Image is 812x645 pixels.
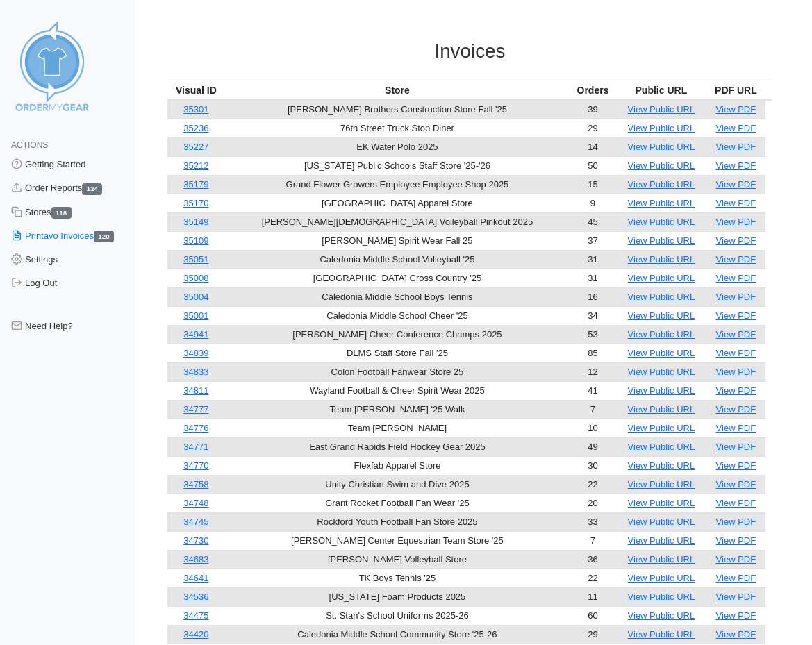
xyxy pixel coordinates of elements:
[225,551,570,569] td: [PERSON_NAME] Volleyball Store
[225,401,570,419] td: Team [PERSON_NAME] '25 Walk
[167,40,772,62] h3: Invoices
[716,104,756,115] a: View PDF
[716,423,756,433] a: View PDF
[225,494,570,513] td: Grant Rocket Football Fan Wear '25
[225,288,570,307] td: Caledonia Middle School Boys Tennis
[225,138,570,157] td: EK Water Polo 2025
[716,123,756,133] a: View PDF
[716,404,756,414] a: View PDF
[716,629,756,639] a: View PDF
[716,142,756,152] a: View PDF
[716,554,756,564] a: View PDF
[225,382,570,401] td: Wayland Football & Cheer Spirit Wear 2025
[716,535,756,546] a: View PDF
[183,610,208,621] a: 34475
[570,607,616,626] td: 60
[183,104,208,115] a: 35301
[616,81,706,101] th: Public URL
[570,382,616,401] td: 41
[570,532,616,551] td: 7
[82,183,102,195] span: 124
[183,329,208,340] a: 34941
[570,569,616,588] td: 22
[570,176,616,194] td: 15
[628,273,695,283] a: View Public URL
[570,494,616,513] td: 20
[628,217,695,227] a: View Public URL
[716,385,756,396] a: View PDF
[183,217,208,227] a: 35149
[183,404,208,414] a: 34777
[570,138,616,157] td: 14
[570,157,616,176] td: 50
[225,513,570,532] td: Rockford Youth Football Fan Store 2025
[183,423,208,433] a: 34776
[183,367,208,377] a: 34833
[570,457,616,476] td: 30
[225,607,570,626] td: St. Stan's School Uniforms 2025-26
[628,310,695,321] a: View Public URL
[628,123,695,133] a: View Public URL
[628,460,695,471] a: View Public URL
[225,588,570,607] td: [US_STATE] Foam Products 2025
[225,419,570,438] td: Team [PERSON_NAME]
[570,100,616,119] td: 39
[183,479,208,489] a: 34758
[183,198,208,208] a: 35170
[225,119,570,138] td: 76th Street Truck Stop Diner
[570,119,616,138] td: 29
[628,160,695,171] a: View Public URL
[570,213,616,232] td: 45
[716,610,756,621] a: View PDF
[225,363,570,382] td: Colon Football Fanwear Store 25
[570,81,616,101] th: Orders
[183,273,208,283] a: 35008
[183,592,208,602] a: 34536
[628,554,695,564] a: View Public URL
[51,207,72,219] span: 118
[570,307,616,326] td: 34
[716,442,756,452] a: View PDF
[570,194,616,213] td: 9
[225,269,570,288] td: [GEOGRAPHIC_DATA] Cross Country '25
[183,123,208,133] a: 35236
[706,81,765,101] th: PDF URL
[183,629,208,639] a: 34420
[628,404,695,414] a: View Public URL
[716,235,756,246] a: View PDF
[570,626,616,644] td: 29
[628,348,695,358] a: View Public URL
[716,292,756,302] a: View PDF
[628,254,695,265] a: View Public URL
[628,292,695,302] a: View Public URL
[570,269,616,288] td: 31
[628,610,695,621] a: View Public URL
[570,232,616,251] td: 37
[570,476,616,494] td: 22
[183,442,208,452] a: 34771
[167,81,225,101] th: Visual ID
[628,235,695,246] a: View Public URL
[225,157,570,176] td: [US_STATE] Public Schools Staff Store '25-'26
[225,457,570,476] td: Flexfab Apparel Store
[225,344,570,363] td: DLMS Staff Store Fall '25
[628,629,695,639] a: View Public URL
[225,213,570,232] td: [PERSON_NAME][DEMOGRAPHIC_DATA] Volleyball Pinkout 2025
[716,498,756,508] a: View PDF
[225,251,570,269] td: Caledonia Middle School Volleyball '25
[225,100,570,119] td: [PERSON_NAME] Brothers Construction Store Fall '25
[225,532,570,551] td: [PERSON_NAME] Center Equestrian Team Store '25
[94,231,114,242] span: 120
[628,479,695,489] a: View Public URL
[183,535,208,546] a: 34730
[183,160,208,171] a: 35212
[570,344,616,363] td: 85
[11,140,48,150] span: Actions
[570,588,616,607] td: 11
[716,460,756,471] a: View PDF
[628,442,695,452] a: View Public URL
[716,310,756,321] a: View PDF
[183,554,208,564] a: 34683
[628,179,695,190] a: View Public URL
[628,329,695,340] a: View Public URL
